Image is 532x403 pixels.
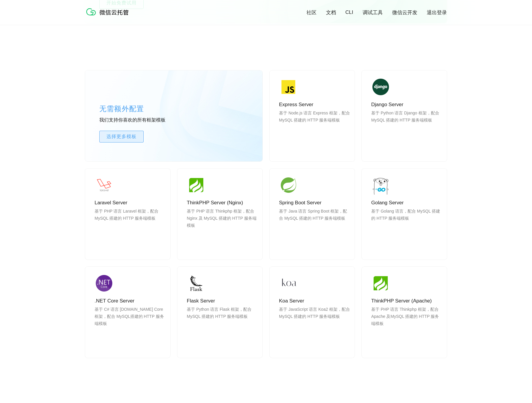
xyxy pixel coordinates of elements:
[371,101,442,108] p: Django Server
[371,297,442,305] p: ThinkPHP Server (Apache)
[392,9,417,16] a: 微信云开发
[95,199,166,206] p: Laravel Server
[95,306,166,334] p: 基于 C# 语言 [DOMAIN_NAME] Core 框架，配合 MySQL搭建的 HTTP 服务端模板
[85,14,132,19] a: 微信云托管
[279,109,350,138] p: 基于 Node.js 语言 Express 框架，配合 MySQL 搭建的 HTTP 服务端模板
[187,199,258,206] p: ThinkPHP Server (Nginx)
[100,133,143,140] span: 选择更多模板
[306,9,317,16] a: 社区
[371,208,442,236] p: 基于 Golang 语言，配合 MySQL 搭建的 HTTP 服务端模板
[187,297,258,305] p: Flask Server
[326,9,336,16] a: 文档
[363,9,383,16] a: 调试工具
[371,306,442,334] p: 基于 PHP 语言 Thinkphp 框架，配合 Apache 及MySQL 搭建的 HTTP 服务端模板
[427,9,447,16] a: 退出登录
[279,208,350,236] p: 基于 Java 语言 Spring Boot 框架，配合 MySQL 搭建的 HTTP 服务端模板
[187,306,258,334] p: 基于 Python 语言 Flask 框架，配合 MySQL 搭建的 HTTP 服务端模板
[85,6,132,18] img: 微信云托管
[279,199,350,206] p: Spring Boot Server
[279,101,350,108] p: Express Server
[346,9,353,15] a: CLI
[371,199,442,206] p: Golang Server
[95,208,166,236] p: 基于 PHP 语言 Laravel 框架，配合 MySQL 搭建的 HTTP 服务端模板
[279,297,350,305] p: Koa Server
[187,208,258,236] p: 基于 PHP 语言 Thinkphp 框架，配合 Nginx 及 MySQL 搭建的 HTTP 服务端模板
[99,103,188,115] p: 无需额外配置
[95,297,166,305] p: .NET Core Server
[279,306,350,334] p: 基于 JavaScript 语言 Koa2 框架，配合 MySQL 搭建的 HTTP 服务端模板
[371,109,442,138] p: 基于 Python 语言 Django 框架，配合 MySQL 搭建的 HTTP 服务端模板
[99,117,188,124] p: 我们支持你喜欢的所有框架模板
